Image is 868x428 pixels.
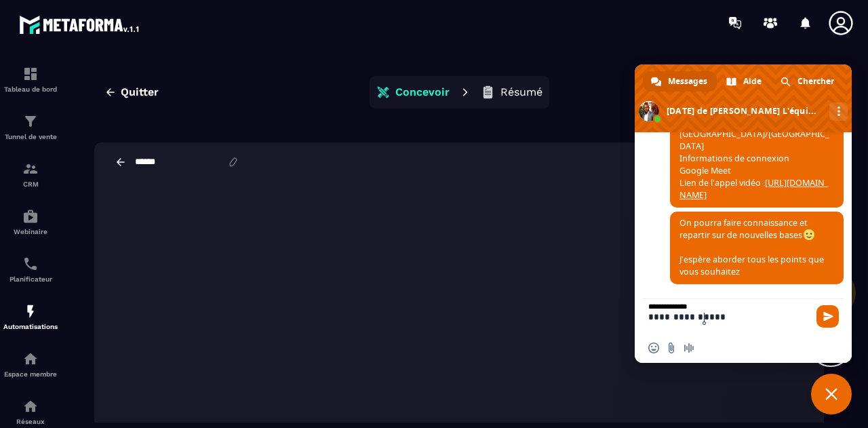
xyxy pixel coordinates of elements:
p: Résumé [500,85,542,99]
p: Espace membre [3,370,58,378]
img: formation [22,113,39,130]
img: automations [22,303,39,319]
span: Envoyer un fichier [666,343,677,353]
span: Aide [743,71,762,92]
p: Automatisations [3,323,58,330]
a: automationsautomationsEspace membre [3,341,58,388]
a: Messages [643,71,717,92]
img: scheduler [22,256,39,272]
span: Envoyer [816,305,839,328]
span: Quitter [121,85,159,99]
img: automations [22,208,39,225]
a: schedulerschedulerPlanificateur [3,246,58,293]
img: formation [22,66,39,82]
p: CRM [3,180,58,188]
span: On pourra faire connaissance et repartir sur de nouvelles bases J'espère aborder tous les points ... [679,217,824,277]
p: Webinaire [3,228,58,235]
a: Fermer le chat [811,374,852,414]
a: automationsautomationsAutomatisations [3,293,58,341]
img: social-network [22,398,39,414]
span: Chercher [797,71,834,92]
a: formationformationTunnel de vente [3,103,58,151]
p: Tunnel de vente [3,133,58,140]
span: Message audio [684,343,694,353]
button: Quitter [94,80,169,104]
img: logo [19,12,141,37]
span: Insérer un emoji [648,343,659,353]
a: automationsautomationsWebinaire [3,198,58,246]
a: Aide [718,71,771,92]
a: formationformationCRM [3,151,58,198]
a: [URL][DOMAIN_NAME] [679,177,829,201]
p: Planificateur [3,275,58,283]
p: Tableau de bord [3,85,58,93]
p: Concevoir [395,85,450,99]
button: Concevoir [372,79,454,106]
a: Chercher [772,71,844,92]
span: Messages [668,71,707,92]
button: Résumé [477,79,547,106]
img: automations [22,351,39,367]
textarea: Entrez votre message... [648,299,811,333]
a: formationformationTableau de bord [3,56,58,103]
img: formation [22,161,39,177]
